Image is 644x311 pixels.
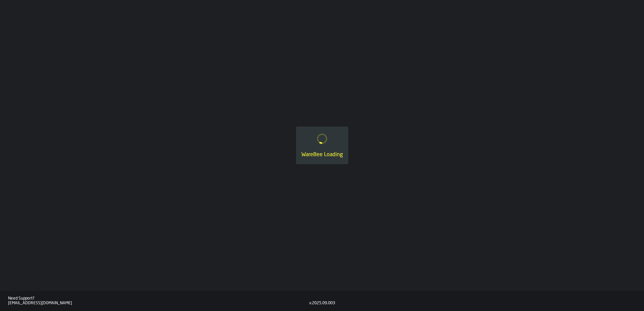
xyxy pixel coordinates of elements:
a: Need Support?[EMAIL_ADDRESS][DOMAIN_NAME] [8,296,309,306]
div: Need Support? [8,296,309,301]
div: WareBee Loading [301,151,343,159]
div: [EMAIL_ADDRESS][DOMAIN_NAME] [8,301,309,306]
div: v. [309,301,312,306]
div: 2025.09.003 [312,301,335,306]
